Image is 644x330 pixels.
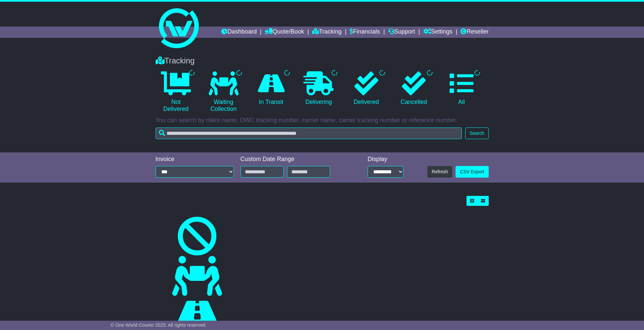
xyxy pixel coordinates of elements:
[461,27,488,38] a: Reseller
[423,27,453,38] a: Settings
[441,69,482,108] a: All
[427,166,452,178] button: Refresh
[368,156,403,163] div: Display
[156,156,234,163] div: Invoice
[350,27,380,38] a: Financials
[111,322,207,328] span: © One World Courier 2025. All rights reserved.
[465,127,488,139] button: Search
[298,69,339,108] a: Delivering
[312,27,341,38] a: Tracking
[156,69,196,115] a: Not Delivered
[394,69,434,108] a: Cancelled
[250,69,291,108] a: In Transit
[241,156,347,163] div: Custom Date Range
[388,27,415,38] a: Support
[203,69,244,115] a: Waiting Collection
[346,69,387,108] a: Delivered
[152,56,492,66] div: Tracking
[265,27,304,38] a: Quote/Book
[456,166,488,178] a: CSV Export
[221,27,257,38] a: Dashboard
[156,117,489,124] p: You can search by client name, OWC tracking number, carrier name, carrier tracking number or refe...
